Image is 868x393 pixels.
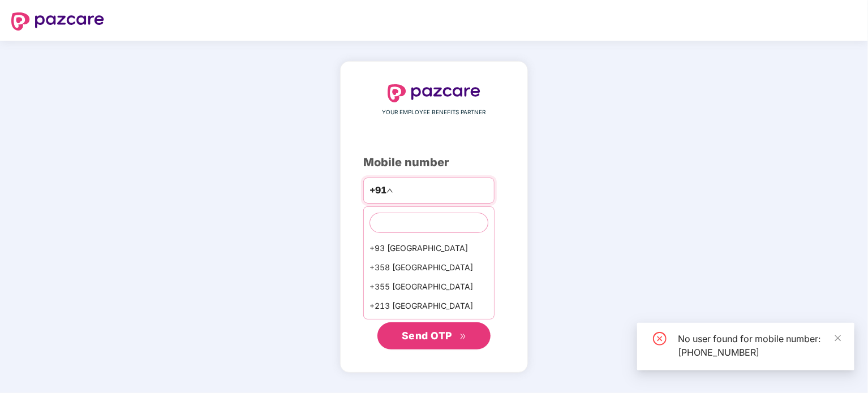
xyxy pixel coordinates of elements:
[364,316,494,335] div: +1684 AmericanSamoa
[364,258,494,277] div: +358 [GEOGRAPHIC_DATA]
[383,108,486,117] span: YOUR EMPLOYEE BENEFITS PARTNER
[11,12,104,31] img: logo
[678,332,841,359] div: No user found for mobile number: [PHONE_NUMBER]
[364,277,494,296] div: +355 [GEOGRAPHIC_DATA]
[388,84,480,102] img: logo
[402,330,452,342] span: Send OTP
[653,332,667,346] span: close-circle
[834,334,842,342] span: close
[364,239,494,258] div: +93 [GEOGRAPHIC_DATA]
[459,333,467,340] span: double-right
[377,322,491,349] button: Send OTPdouble-right
[386,187,393,194] span: up
[364,296,494,316] div: +213 [GEOGRAPHIC_DATA]
[369,183,386,197] span: +91
[363,154,505,171] div: Mobile number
